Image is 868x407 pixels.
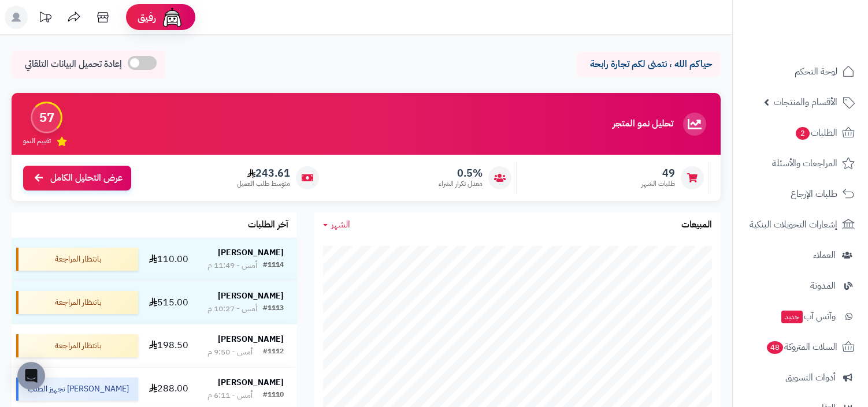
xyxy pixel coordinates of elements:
[207,390,253,401] div: أمس - 6:11 م
[218,376,284,389] strong: [PERSON_NAME]
[23,136,51,146] span: تقييم النمو
[323,218,350,231] a: الشهر
[791,186,837,202] span: طلبات الإرجاع
[789,31,857,55] img: logo-2.png
[781,311,803,323] span: جديد
[780,308,836,324] span: وآتس آب
[641,179,675,189] span: طلبات الشهر
[740,272,861,300] a: المدونة
[767,341,783,354] span: 48
[740,241,861,269] a: العملاء
[772,155,837,171] span: المراجعات والأسئلة
[23,166,131,191] a: عرض التحليل الكامل
[795,64,837,80] span: لوحة التحكم
[740,119,861,147] a: الطلبات2
[641,167,675,180] span: 49
[207,303,257,315] div: أمس - 10:27 م
[774,94,837,110] span: الأقسام والمنتجات
[439,167,483,180] span: 0.5%
[237,179,290,189] span: متوسط طلب العميل
[50,171,123,185] span: عرض التحليل الكامل
[138,10,156,24] span: رفيق
[16,378,138,401] div: [PERSON_NAME] تجهيز الطلب
[218,333,284,345] strong: [PERSON_NAME]
[750,216,837,233] span: إشعارات التحويلات البنكية
[263,346,284,358] div: #1112
[263,303,284,315] div: #1113
[796,127,810,140] span: 2
[16,248,138,271] div: بانتظار المراجعة
[25,58,122,71] span: إعادة تحميل البيانات التلقائي
[740,150,861,177] a: المراجعات والأسئلة
[143,281,194,324] td: 515.00
[16,291,138,314] div: بانتظار المراجعة
[740,180,861,208] a: طلبات الإرجاع
[207,346,253,358] div: أمس - 9:50 م
[740,211,861,238] a: إشعارات التحويلات البنكية
[740,58,861,85] a: لوحة التحكم
[143,324,194,367] td: 198.50
[207,260,257,271] div: أمس - 11:49 م
[331,218,350,231] span: الشهر
[263,390,284,401] div: #1110
[813,247,836,263] span: العملاء
[681,220,712,230] h3: المبيعات
[613,119,673,129] h3: تحليل نمو المتجر
[439,179,483,189] span: معدل تكرار الشراء
[795,125,837,141] span: الطلبات
[143,238,194,281] td: 110.00
[16,334,138,357] div: بانتظار المراجعة
[766,339,837,355] span: السلات المتروكة
[785,369,836,386] span: أدوات التسويق
[263,260,284,271] div: #1114
[237,167,290,180] span: 243.61
[740,333,861,361] a: السلات المتروكة48
[17,362,45,390] div: Open Intercom Messenger
[810,278,836,294] span: المدونة
[585,58,712,71] p: حياكم الله ، نتمنى لكم تجارة رابحة
[218,290,284,302] strong: [PERSON_NAME]
[740,303,861,330] a: وآتس آبجديد
[740,364,861,391] a: أدوات التسويق
[218,247,284,259] strong: [PERSON_NAME]
[161,6,184,29] img: ai-face.png
[248,220,288,230] h3: آخر الطلبات
[31,6,60,32] a: تحديثات المنصة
